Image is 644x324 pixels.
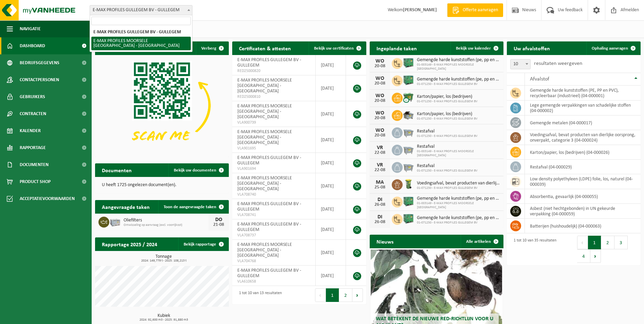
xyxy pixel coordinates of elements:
span: Dashboard [20,37,45,54]
span: Voedingsafval, bevat producten van dierlijke oorsprong, onverpakt, categorie 3 [417,181,500,186]
span: Gemengde harde kunststoffen (pe, pp en pvc), recycleerbaar (industrieel) [417,196,500,201]
td: restafval (04-000029) [525,160,641,174]
span: Kalender [20,122,41,139]
div: 20-08 [373,64,387,69]
img: WB-0660-CU [403,92,414,103]
span: 01-071250 - E-MAX PROFILES GULLEGEM BV [417,221,500,225]
span: 01-071250 - E-MAX PROFILES GULLEGEM BV [417,169,478,173]
td: voedingsafval, bevat producten van dierlijke oorsprong, onverpakt, categorie 3 (04-000024) [525,130,641,145]
span: 01-071250 - E-MAX PROFILES GULLEGEM BV [417,82,500,86]
h3: Tonnage [98,254,229,263]
span: E-MAX PROFILES GULLEGEM BV - GULLEGEM [237,57,301,68]
div: MA [373,180,387,185]
span: 2024: 149,779 t - 2025: 108,213 t [98,259,229,263]
td: [DATE] [316,127,346,153]
span: Toon de aangevraagde taken [164,205,216,209]
span: Oliefilters [124,218,208,223]
a: Bekijk uw kalender [450,41,503,55]
button: Verberg [196,41,228,55]
span: Contactpersonen [20,71,59,88]
td: batterijen (huishoudelijk) (04-000063) [525,219,641,233]
li: E-MAX PROFILES MOORSELE [GEOGRAPHIC_DATA] - [GEOGRAPHIC_DATA] [91,37,191,50]
div: 25-08 [373,185,387,190]
span: E-MAX PROFILES GULLEGEM BV - GULLEGEM [237,155,301,166]
span: Product Shop [20,173,51,190]
span: Restafval [417,129,478,134]
div: WO [373,110,387,116]
span: VLA900739 [237,120,310,125]
span: 01-071250 - E-MAX PROFILES GULLEGEM BV [417,117,478,121]
span: Offerte aanvragen [461,7,500,14]
img: PB-HB-1400-HPE-GN-01 [403,196,414,207]
button: 3 [614,236,628,249]
button: 2 [339,288,352,302]
div: DI [373,214,387,220]
span: Acceptatievoorwaarden [20,190,75,207]
span: E-MAX PROFILES MOORSELE [GEOGRAPHIC_DATA] - [GEOGRAPHIC_DATA] [237,129,292,145]
span: Contracten [20,105,46,122]
span: Karton/papier, los (bedrijven) [417,94,478,100]
h2: Uw afvalstoffen [507,41,557,55]
span: Gemengde harde kunststoffen (pe, pp en pvc), recycleerbaar (industrieel) [417,215,500,221]
a: Alle artikelen [461,235,503,248]
span: Restafval [417,144,500,149]
span: Rapportage [20,139,46,156]
button: Previous [577,236,588,249]
h3: Kubiek [98,313,229,322]
p: U heeft 1725 ongelezen document(en). [102,183,222,187]
span: E-MAX PROFILES GULLEGEM BV - GULLEGEM [90,5,192,15]
div: DO [212,217,225,222]
span: Gebruikers [20,88,45,105]
span: Gemengde harde kunststoffen (pe, pp en pvc), recycleerbaar (industrieel) [417,77,500,82]
span: Gemengde harde kunststoffen (pe, pp en pvc), recycleerbaar (industrieel) [417,57,500,63]
td: [DATE] [316,199,346,219]
span: Bekijk uw documenten [174,168,216,173]
span: E-MAX PROFILES GULLEGEM BV - GULLEGEM [237,268,301,278]
button: Next [590,249,601,263]
a: Toon de aangevraagde taken [158,200,228,214]
span: Documenten [20,156,49,173]
div: 20-08 [373,98,387,103]
div: 26-08 [373,220,387,224]
span: Bedrijfsgegevens [20,54,59,71]
div: DI [373,197,387,202]
img: WB-2500-GAL-GY-01 [403,126,414,138]
span: 01-071250 - E-MAX PROFILES GULLEGEM BV [417,186,500,190]
img: PB-HB-1400-HPE-GN-01 [403,213,414,224]
span: Restafval [417,163,478,169]
span: Bekijk uw certificaten [314,46,354,51]
a: Bekijk uw certificaten [309,41,366,55]
td: absorbentia, gevaarlijk (04-000055) [525,189,641,204]
td: [DATE] [316,173,346,199]
td: [DATE] [316,266,346,286]
td: asbest (niet hechtgebonden) in UN gekeurde verpakking (04-000059) [525,204,641,219]
button: 1 [588,236,601,249]
td: [DATE] [316,153,346,173]
span: VLA610658 [237,279,310,284]
span: E-MAX PROFILES GULLEGEM BV - GULLEGEM [237,201,301,212]
img: WB-2500-GAL-GY-01 [403,144,414,155]
h2: Certificaten & attesten [232,41,298,55]
span: VLA708741 [237,212,310,218]
button: 2 [601,236,614,249]
span: Omwisseling op aanvraag (excl. voorrijkost) [124,223,208,227]
span: Bekijk uw kalender [456,46,491,51]
a: Bekijk uw documenten [168,163,228,177]
a: Ophaling aanvragen [586,41,640,55]
button: Next [352,288,363,302]
img: WB-5000-GAL-GY-01 [403,109,414,121]
span: RED25000820 [237,68,310,74]
button: 1 [326,288,339,302]
div: 26-08 [373,202,387,207]
span: Verberg [201,46,216,51]
div: WO [373,76,387,81]
span: E-MAX PROFILES MOORSELE [GEOGRAPHIC_DATA] - [GEOGRAPHIC_DATA] [237,104,292,120]
span: VLA708737 [237,233,310,238]
div: VR [373,145,387,150]
button: Previous [315,288,326,302]
div: WO [373,58,387,64]
td: gemengde harde kunststoffen (PE, PP en PVC), recycleerbaar (industrieel) (04-000001) [525,86,641,101]
span: Karton/papier, los (bedrijven) [417,111,478,117]
div: WO [373,93,387,98]
span: RED25000810 [237,94,310,100]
